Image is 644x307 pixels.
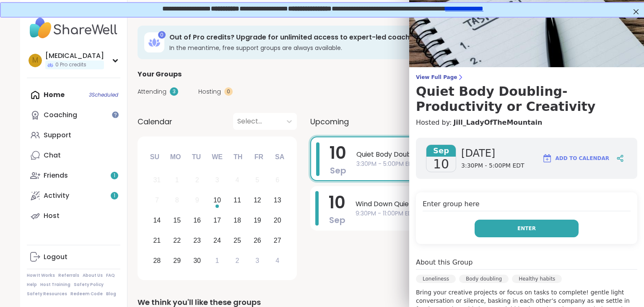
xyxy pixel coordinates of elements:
div: 1 [175,174,179,186]
div: Activity [44,191,69,200]
div: Choose Monday, September 29th, 2025 [168,252,186,270]
div: 26 [254,235,261,246]
span: Your Groups [138,69,182,79]
div: 22 [173,235,181,246]
a: Friends1 [27,165,120,186]
div: 2 [195,174,199,186]
a: Activity1 [27,186,120,206]
div: Choose Thursday, October 2nd, 2025 [229,252,247,270]
div: Choose Saturday, September 20th, 2025 [268,212,286,230]
div: Not available Saturday, September 6th, 2025 [268,171,286,189]
div: Logout [44,252,68,262]
a: Host [27,206,120,226]
div: Choose Friday, September 19th, 2025 [248,212,266,230]
div: Healthy habits [512,275,562,283]
div: 14 [153,215,161,226]
div: Choose Thursday, September 25th, 2025 [229,231,247,249]
div: Chat [44,151,61,160]
div: Choose Friday, September 26th, 2025 [248,231,266,249]
div: Choose Thursday, September 11th, 2025 [229,192,247,210]
div: 29 [173,255,181,266]
div: 0 [224,87,233,96]
span: Sep [426,145,456,157]
h3: Out of Pro credits? Upgrade for unlimited access to expert-led coaching groups. [169,33,545,42]
a: Support [27,125,120,145]
a: FAQ [106,273,115,278]
button: Add to Calendar [538,148,613,168]
div: 3 [216,174,219,186]
a: About Us [83,273,103,278]
div: Coaching [44,110,77,120]
span: 1 [114,172,115,179]
div: Choose Sunday, September 28th, 2025 [148,252,166,270]
div: 15 [173,215,181,226]
div: Not available Monday, September 8th, 2025 [168,192,186,210]
div: Choose Wednesday, September 24th, 2025 [208,231,226,249]
div: month 2025-09 [147,170,287,270]
a: Safety Resources [27,291,67,297]
div: We [208,148,226,166]
button: Enter [475,220,579,237]
img: ShareWell Nav Logo [27,13,120,43]
div: Choose Friday, September 12th, 2025 [248,192,266,210]
span: 9:30PM - 11:00PM EDT [356,209,599,218]
div: Choose Sunday, September 14th, 2025 [148,212,166,230]
span: Add to Calendar [556,155,609,162]
a: Redeem Code [70,291,103,297]
div: Body doubling [459,275,509,283]
div: Su [145,148,164,166]
div: Choose Tuesday, September 23rd, 2025 [188,231,206,249]
div: Not available Sunday, August 31st, 2025 [148,171,166,189]
div: 16 [193,215,201,226]
h4: Enter group here [423,199,631,211]
img: ShareWell Logomark [542,153,552,163]
div: Choose Monday, September 15th, 2025 [168,212,186,230]
span: Hosting [198,87,221,96]
div: 4 [235,174,239,186]
a: Host Training [40,282,70,288]
span: 0 Pro credits [55,61,86,68]
div: 8 [175,194,179,206]
div: 10 [213,194,221,206]
div: 17 [213,215,221,226]
h4: About this Group [416,257,473,268]
span: 10 [330,141,346,165]
span: 10 [433,157,449,172]
div: Not available Friday, September 5th, 2025 [248,171,266,189]
div: 19 [254,215,261,226]
h3: Quiet Body Doubling- Productivity or Creativity [416,84,637,114]
a: How It Works [27,273,55,278]
div: Fr [249,148,268,166]
div: Th [229,148,247,166]
div: Choose Saturday, October 4th, 2025 [268,252,286,270]
span: Quiet Body Doubling- Productivity or Creativity [356,150,598,160]
div: Not available Sunday, September 7th, 2025 [148,192,166,210]
span: Enter [517,225,536,232]
div: Choose Sunday, September 21st, 2025 [148,231,166,249]
div: Mo [166,148,184,166]
div: [MEDICAL_DATA] [45,51,104,60]
div: Loneliness [416,275,456,283]
div: Not available Tuesday, September 2nd, 2025 [188,171,206,189]
span: View Full Page [416,74,637,81]
div: Not available Monday, September 1st, 2025 [168,171,186,189]
div: 5 [255,174,259,186]
a: Coaching [27,105,120,125]
div: 30 [193,255,201,266]
span: Sep [329,214,345,226]
div: Choose Thursday, September 18th, 2025 [229,212,247,230]
span: 3:30PM - 5:00PM EDT [461,162,525,170]
div: Friends [44,171,68,180]
div: Host [44,211,60,220]
span: 10 [329,191,345,214]
div: 21 [153,235,161,246]
a: Jill_LadyOfTheMountain [453,118,542,128]
div: 4 [275,255,279,266]
div: Choose Monday, September 22nd, 2025 [168,231,186,249]
span: 1 [114,192,115,199]
div: 2 [235,255,239,266]
a: Help [27,282,37,288]
div: Choose Wednesday, September 17th, 2025 [208,212,226,230]
div: 31 [153,174,161,186]
span: Calendar [138,116,172,127]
